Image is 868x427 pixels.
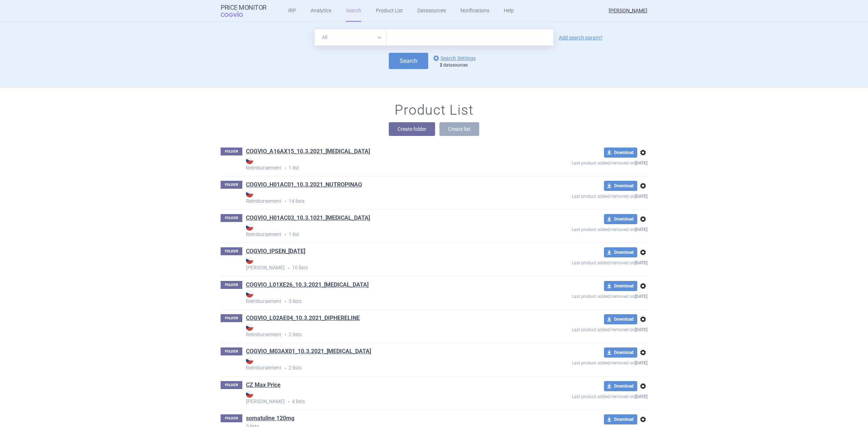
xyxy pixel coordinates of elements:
p: FOLDER [221,414,242,422]
img: CZ [246,357,253,364]
strong: Reimbursement [246,357,519,371]
strong: Reimbursement [246,157,519,171]
p: FOLDER [221,214,242,222]
button: Create folder [389,122,435,136]
p: FOLDER [221,381,242,389]
a: Search Settings [432,54,476,63]
img: CZ [246,290,253,298]
h1: COGVIO_M03AX01_10.3.2021_DYSPORT [246,347,371,357]
strong: Reimbursement [246,290,519,304]
p: Last product added/removed on [519,224,647,233]
a: COGVIO_L02AE04_10.3.2021_DIPHERELINE [246,314,360,322]
i: • [281,365,289,372]
strong: 2 [440,63,442,68]
i: • [285,398,292,405]
p: 2 lists [246,324,519,338]
button: Download [604,281,637,291]
button: Download [604,347,637,358]
a: COGVIO_H01AC01_10.3.2021_NUTROPINAQ [246,181,362,189]
strong: [DATE] [635,394,647,399]
a: COGVIO_A16AX15_10.3.2021_[MEDICAL_DATA] [246,148,370,155]
button: Download [604,247,637,257]
strong: Price Monitor [221,4,267,11]
a: somatuline 120mg [246,414,294,422]
button: Download [604,181,637,191]
img: CZ [246,324,253,331]
strong: [DATE] [635,360,647,366]
strong: [DATE] [635,227,647,232]
i: • [281,298,289,305]
h1: somatuline 120mg [246,414,294,424]
button: Download [604,314,637,324]
img: CZ [246,157,253,164]
p: 2 lists [246,357,519,372]
button: Search [389,53,428,69]
p: 1 list [246,157,519,172]
i: • [281,165,289,172]
strong: [DATE] [635,327,647,332]
a: COGVIO_M03AX01_10.3.2021_[MEDICAL_DATA] [246,347,371,355]
p: Last product added/removed on [519,158,647,167]
strong: [PERSON_NAME] [246,257,519,270]
strong: Reimbursement [246,190,519,204]
h1: COGVIO_IPSEN_7.8.2025 [246,247,305,257]
strong: [DATE] [635,260,647,265]
h1: Product List [395,102,473,119]
a: Add search param? [559,35,603,40]
span: COGVIO [221,11,253,17]
strong: [DATE] [635,194,647,199]
p: FOLDER [221,347,242,355]
strong: Reimbursement [246,324,519,337]
i: • [281,231,289,238]
a: COGVIO_IPSEN_[DATE] [246,247,305,255]
button: Download [604,214,637,224]
h1: COGVIO_L01XE26_10.3.2021_CABOMETYX [246,281,369,290]
p: Last product added/removed on [519,257,647,266]
button: Download [604,148,637,158]
div: datasources [440,63,479,68]
p: Last product added/removed on [519,191,647,200]
a: COGVIO_H01AC03_10.3.1021_[MEDICAL_DATA] [246,214,370,222]
button: Download [604,414,637,424]
h1: COGVIO_H01AC01_10.3.2021_NUTROPINAQ [246,181,362,190]
img: CZ [246,257,253,264]
img: CZ [246,390,253,398]
p: FOLDER [221,148,242,155]
p: 14 lists [246,190,519,205]
strong: Reimbursement [246,223,519,237]
i: • [281,198,289,205]
h1: CZ Max Price [246,381,281,390]
img: CZ [246,190,253,197]
p: FOLDER [221,314,242,322]
strong: [DATE] [635,294,647,299]
p: 10 lists [246,257,519,272]
strong: [DATE] [635,161,647,166]
p: FOLDER [221,281,242,289]
p: Last product added/removed on [519,358,647,367]
img: CZ [246,223,253,231]
p: Last product added/removed on [519,291,647,300]
p: Last product added/removed on [519,324,647,333]
a: Price MonitorCOGVIO [221,4,267,18]
p: 1 list [246,223,519,238]
p: FOLDER [221,247,242,255]
i: • [285,265,292,272]
h1: COGVIO_H01AC03_10.3.1021_INCRELEX [246,214,370,223]
p: FOLDER [221,181,242,189]
a: CZ Max Price [246,381,281,389]
p: 4 lists [246,390,519,405]
i: • [281,331,289,338]
h1: COGVIO_A16AX15_10.3.2021_XERMELO [246,148,370,157]
button: Download [604,381,637,391]
p: 3 lists [246,290,519,305]
p: Last product added/removed on [519,391,647,400]
a: COGVIO_L01XE26_10.3.2021_[MEDICAL_DATA] [246,281,369,289]
strong: [PERSON_NAME] [246,390,519,404]
button: Create list [439,122,479,136]
h1: COGVIO_L02AE04_10.3.2021_DIPHERELINE [246,314,360,324]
